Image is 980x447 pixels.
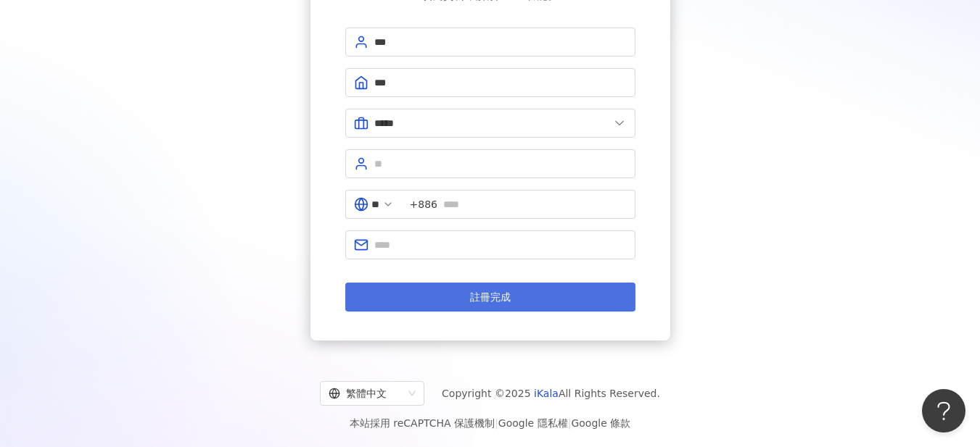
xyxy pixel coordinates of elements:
a: iKala [534,388,559,399]
iframe: Help Scout Beacon - Open [922,389,965,433]
button: 註冊完成 [345,283,635,312]
div: 繁體中文 [329,382,403,405]
span: 本站採用 reCAPTCHA 保護機制 [350,414,630,432]
span: | [568,417,572,429]
a: Google 條款 [571,417,630,429]
span: +886 [410,196,437,212]
span: Copyright © 2025 All Rights Reserved. [442,385,660,402]
span: 註冊完成 [470,291,511,303]
span: | [495,417,498,429]
a: Google 隱私權 [498,417,568,429]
